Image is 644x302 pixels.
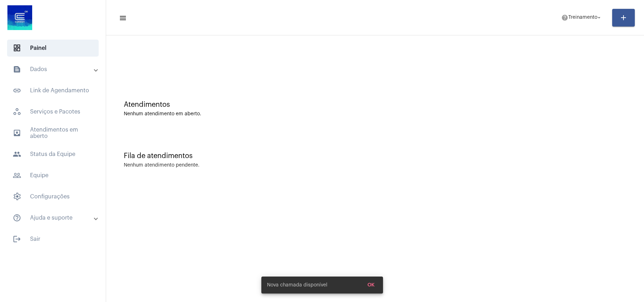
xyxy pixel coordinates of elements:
[13,214,21,222] mat-icon: sidenav icon
[124,101,626,109] div: Atendimentos
[13,171,21,180] mat-icon: sidenav icon
[568,15,597,20] span: Treinamento
[596,14,602,21] mat-icon: arrow_drop_down
[13,65,21,74] mat-icon: sidenav icon
[7,231,99,248] span: Sair
[7,40,99,57] span: Painel
[124,163,199,168] div: Nenhum atendimento pendente.
[7,103,99,120] span: Serviços e Pacotes
[4,209,106,226] mat-expansion-panel-header: sidenav iconAjuda e suporte
[13,192,21,201] span: sidenav icon
[119,14,126,22] mat-icon: sidenav icon
[7,82,99,99] span: Link de Agendamento
[13,214,94,222] mat-panel-title: Ajuda e suporte
[7,124,99,141] span: Atendimentos em aberto
[13,235,21,243] mat-icon: sidenav icon
[561,14,568,21] mat-icon: help
[6,4,34,32] img: d4669ae0-8c07-2337-4f67-34b0df7f5ae4.jpeg
[124,111,626,117] div: Nenhum atendimento em aberto.
[13,44,21,52] span: sidenav icon
[124,152,626,160] div: Fila de atendimentos
[13,86,21,95] mat-icon: sidenav icon
[4,61,106,78] mat-expansion-panel-header: sidenav iconDados
[362,279,380,291] button: OK
[7,188,99,205] span: Configurações
[13,150,21,158] mat-icon: sidenav icon
[619,13,628,22] mat-icon: add
[13,108,21,116] span: sidenav icon
[7,146,99,163] span: Status da Equipe
[267,281,327,289] span: Nova chamada disponível
[367,283,375,288] span: OK
[13,129,21,137] mat-icon: sidenav icon
[13,65,94,74] mat-panel-title: Dados
[7,167,99,184] span: Equipe
[557,11,607,25] button: Treinamento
